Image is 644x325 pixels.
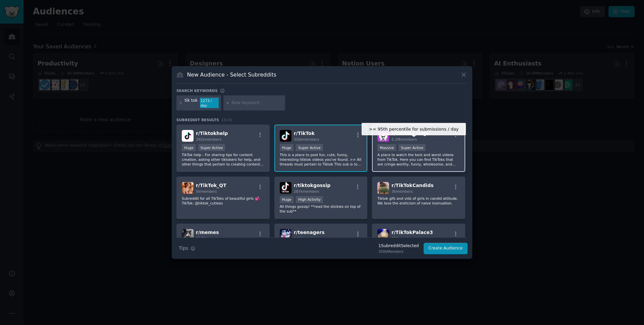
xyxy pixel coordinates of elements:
span: 3.3M members [294,236,319,240]
span: 5.1M members [391,137,417,141]
span: Subreddit Results [176,118,219,122]
img: Tiktokhelp [182,130,194,142]
div: 1273 / day [200,98,219,108]
div: 1 Subreddit Selected [378,243,419,249]
p: Subreddit for all TikToks of beautiful girls 💕. TikTok: @tiktok_cutiees [182,196,264,205]
button: Tips [176,242,198,254]
span: 15 / 16 [221,118,232,122]
div: High Activity [296,196,323,203]
span: r/ TikTokCringe [391,131,430,136]
span: 287k members [294,189,319,193]
span: r/ TikTokCandids [391,183,433,188]
span: r/ TikTokPalace3 [391,230,433,235]
span: r/ Tiktokhelp [196,131,228,136]
img: TikTokCandids [377,182,389,194]
p: TikTok help - For sharing tips for content creation, asking other tiktokers for help, and other t... [182,152,264,167]
h3: Search keywords [176,88,218,93]
span: 3k members [391,189,413,193]
div: Huge [280,196,294,203]
div: Super Active [296,144,323,151]
div: Huge [280,144,294,151]
input: New Keyword [232,100,283,106]
p: A place to watch the best and worst videos from TikTok. Here you can find TikToks that are cringe... [377,152,460,167]
img: TikTok_QT [182,182,194,194]
button: Create Audience [424,243,468,254]
span: 35.5M members [196,236,223,240]
img: TikTokPalace3 [377,229,389,241]
p: Tiktok gifs and vids of girls in candid attitude. We love the eroticism of naive insinuation. [377,196,460,205]
img: TikTokCringe [377,130,389,142]
span: r/ teenagers [294,230,325,235]
span: Tips [179,245,188,252]
span: r/ tiktokgossip [294,183,331,188]
span: 292k members [196,137,221,141]
div: Huge [182,144,196,151]
span: r/ memes [196,230,219,235]
h3: New Audience - Select Subreddits [187,71,276,78]
div: 350k Members [378,249,419,254]
img: TikTok [280,130,291,142]
span: 5k members [196,189,217,193]
p: All things gossip! **read the stickies on top of the sub** [280,204,362,214]
div: Super Active [198,144,225,151]
span: r/ TikTok_QT [196,183,226,188]
img: teenagers [280,229,291,241]
div: Super Active [398,144,426,151]
div: Massive [377,144,396,151]
p: This is a place to post fun, cute, funny, interesting titktok videos you've found. >> All threads... [280,152,362,167]
div: tik tok [185,98,198,108]
img: tiktokgossip [280,182,291,194]
img: memes [182,229,194,241]
span: r/ TikTok [294,131,315,136]
span: 378 members [391,236,415,240]
span: 350k members [294,137,319,141]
